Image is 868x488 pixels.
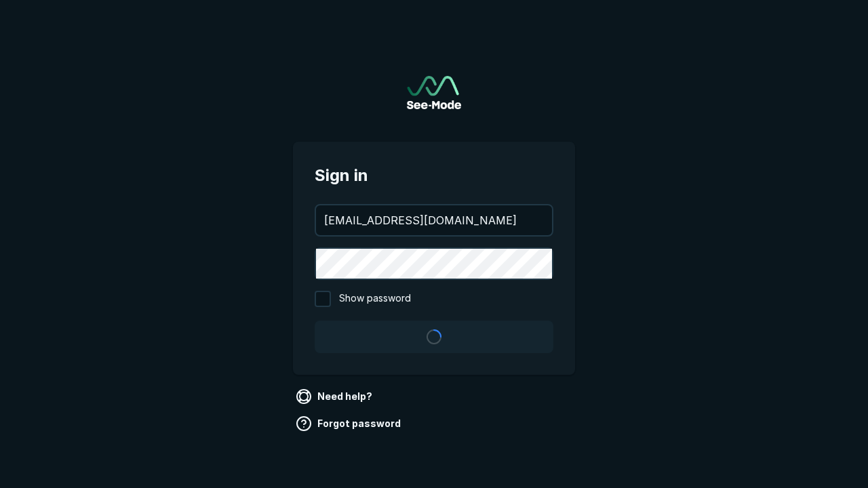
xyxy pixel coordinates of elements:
span: Sign in [315,163,553,188]
a: Forgot password [293,413,406,434]
img: See-Mode Logo [407,76,461,109]
input: your@email.com [316,205,552,235]
a: Go to sign in [407,76,461,109]
span: Show password [339,291,411,307]
a: Need help? [293,386,378,407]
